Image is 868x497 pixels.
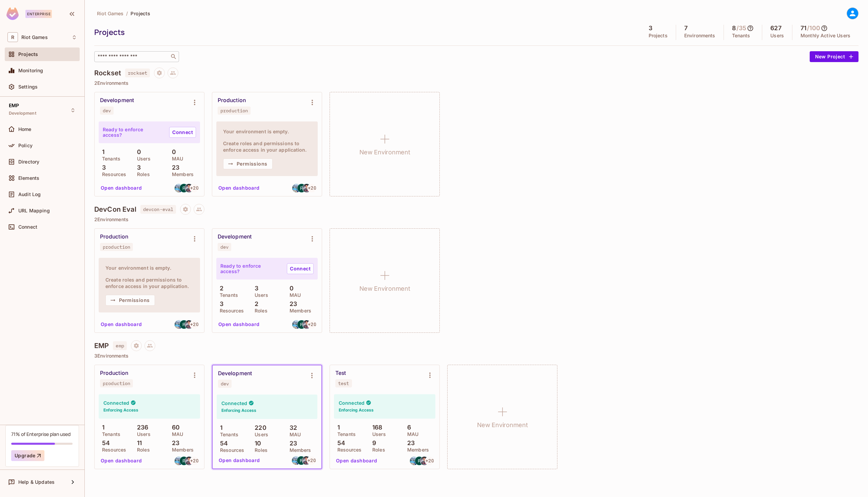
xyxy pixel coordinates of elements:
[21,35,48,40] span: Workspace: Riot Games
[286,440,297,447] p: 23
[221,407,256,414] h6: Enforcing Access
[308,186,316,190] span: + 20
[801,33,850,38] p: Monthly Active Users
[221,400,247,406] h4: Connected
[18,224,37,230] span: Connect
[770,25,781,32] h5: 627
[404,424,411,431] p: 6
[100,233,128,240] div: Production
[134,432,151,437] p: Users
[99,432,120,437] p: Tenants
[220,108,248,113] div: production
[185,184,193,192] img: hsakai@riotgames.com
[11,450,44,461] button: Upgrade
[216,183,262,193] button: Open dashboard
[302,184,311,192] img: hsakai@riotgames.com
[251,440,261,447] p: 10
[308,322,316,327] span: + 20
[216,319,262,330] button: Open dashboard
[180,184,188,192] img: petran@riotgames.com
[134,149,141,155] p: 0
[404,440,415,446] p: 23
[7,32,18,42] span: R
[103,381,130,386] div: production
[335,370,346,377] div: Test
[9,111,36,116] span: Development
[426,458,434,463] span: + 20
[185,457,193,465] img: hsakai@riotgames.com
[732,33,750,38] p: Tenants
[169,164,179,171] p: 23
[216,308,244,313] p: Resources
[94,217,859,222] p: 2 Environments
[369,424,382,431] p: 168
[103,108,111,113] div: dev
[286,424,297,431] p: 32
[216,285,223,292] p: 2
[180,320,188,329] img: petran@riotgames.com
[190,186,198,190] span: + 20
[359,284,410,294] h1: New Environment
[99,149,104,155] p: 1
[175,184,183,192] img: sgorti@riotgames.com
[99,156,120,161] p: Tenants
[410,457,418,465] img: sgorti@riotgames.com
[169,156,183,161] p: MAU
[302,320,311,329] img: hsakai@riotgames.com
[305,96,319,109] button: Environment settings
[99,447,126,453] p: Resources
[333,455,380,466] button: Open dashboard
[190,322,198,327] span: + 20
[154,71,165,77] span: Project settings
[286,285,294,292] p: 0
[339,400,364,406] h4: Connected
[94,205,136,213] h4: DevCon Eval
[94,353,859,359] p: 3 Environments
[220,263,281,274] p: Ready to enforce access?
[18,192,41,197] span: Audit Log
[134,164,141,171] p: 3
[100,370,128,377] div: Production
[251,424,267,431] p: 220
[18,127,32,132] span: Home
[216,301,223,307] p: 3
[18,84,38,90] span: Settings
[286,292,301,298] p: MAU
[169,149,176,155] p: 0
[188,368,201,382] button: Environment settings
[169,127,196,138] a: Connect
[649,25,652,32] h5: 3
[169,424,180,431] p: 60
[286,432,301,437] p: MAU
[216,292,238,298] p: Tenants
[131,10,150,17] span: Projects
[180,457,188,465] img: petran@riotgames.com
[305,232,319,246] button: Environment settings
[25,10,52,18] div: Enterprise
[9,103,19,108] span: EMP
[105,265,193,271] h4: Your environment is empty.
[18,208,50,213] span: URL Mapping
[732,25,736,32] h5: 8
[305,369,319,382] button: Environment settings
[18,52,38,57] span: Projects
[99,424,104,431] p: 1
[94,80,859,86] p: 2 Environments
[125,69,150,77] span: rockset
[131,344,142,350] span: Project settings
[103,127,164,138] p: Ready to enforce access?
[94,27,637,37] div: Projects
[97,10,123,17] span: Riot Games
[188,232,201,246] button: Environment settings
[99,172,126,177] p: Resources
[217,432,238,437] p: Tenants
[297,320,306,329] img: petran@riotgames.com
[223,128,311,135] h4: Your environment is empty.
[98,319,145,330] button: Open dashboard
[251,447,268,453] p: Roles
[339,407,374,413] h6: Enforcing Access
[292,456,300,465] img: sgorti@riotgames.com
[105,295,155,306] button: Permissions
[810,51,859,62] button: New Project
[134,156,151,161] p: Users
